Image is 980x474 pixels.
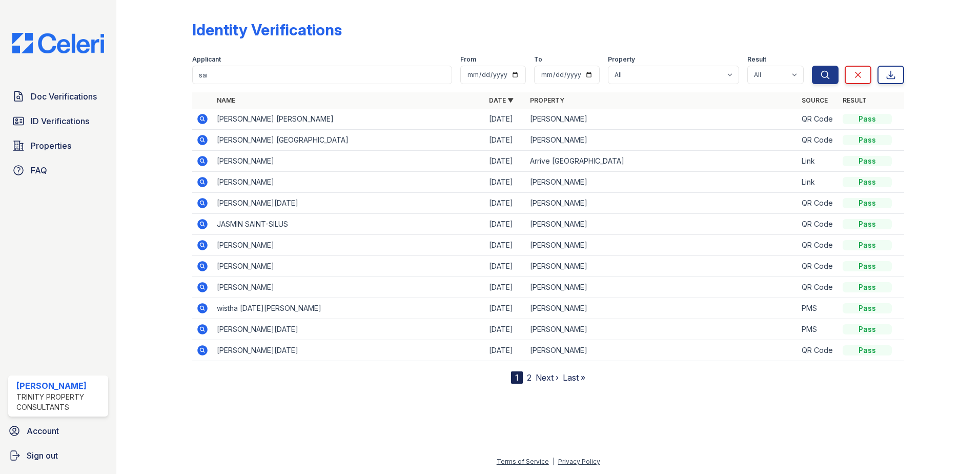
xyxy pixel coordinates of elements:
td: [PERSON_NAME] [213,172,485,193]
div: Pass [843,345,892,355]
td: [DATE] [485,151,526,172]
div: | [553,458,555,465]
div: Pass [843,303,892,313]
td: [PERSON_NAME] [213,151,485,172]
td: [PERSON_NAME][DATE] [213,340,485,361]
td: QR Code [798,109,839,130]
td: [DATE] [485,193,526,214]
div: Pass [843,282,892,292]
td: QR Code [798,214,839,235]
span: Properties [31,140,71,152]
label: Applicant [192,55,221,64]
a: Privacy Policy [558,458,600,465]
div: Pass [843,177,892,187]
td: QR Code [798,256,839,277]
span: ID Verifications [31,115,89,127]
td: [PERSON_NAME] [GEOGRAPHIC_DATA] [213,130,485,151]
td: [PERSON_NAME] [526,193,798,214]
td: [PERSON_NAME] [213,277,485,298]
td: [PERSON_NAME][DATE] [213,319,485,340]
span: Doc Verifications [31,90,97,103]
div: Pass [843,240,892,250]
td: [PERSON_NAME] [526,172,798,193]
td: [PERSON_NAME] [213,256,485,277]
img: CE_Logo_Blue-a8612792a0a2168367f1c8372b55b34899dd931a85d93a1a3d3e32e68fde9ad4.png [4,33,112,53]
td: QR Code [798,130,839,151]
td: PMS [798,319,839,340]
span: FAQ [31,164,47,176]
td: QR Code [798,235,839,256]
label: Property [608,55,635,64]
div: Pass [843,261,892,271]
td: [PERSON_NAME] [526,235,798,256]
td: [DATE] [485,130,526,151]
label: From [460,55,476,64]
td: [DATE] [485,235,526,256]
a: ID Verifications [8,111,108,131]
td: [PERSON_NAME] [526,256,798,277]
td: QR Code [798,340,839,361]
td: [PERSON_NAME] [526,319,798,340]
td: [DATE] [485,256,526,277]
label: Result [747,55,766,64]
span: Sign out [27,449,58,462]
td: [PERSON_NAME] [213,235,485,256]
div: [PERSON_NAME] [16,380,104,392]
a: Property [530,96,564,104]
a: Properties [8,135,108,156]
a: 2 [527,372,532,383]
td: QR Code [798,277,839,298]
td: [DATE] [485,172,526,193]
a: Name [217,96,235,104]
td: [PERSON_NAME] [526,109,798,130]
div: Pass [843,156,892,166]
div: Pass [843,219,892,229]
a: Source [802,96,828,104]
td: [PERSON_NAME] [526,298,798,319]
a: Sign out [4,445,112,466]
td: Link [798,172,839,193]
a: Doc Verifications [8,86,108,107]
a: Result [843,96,867,104]
a: Next › [536,372,559,383]
td: [DATE] [485,298,526,319]
td: [PERSON_NAME] [PERSON_NAME] [213,109,485,130]
td: [PERSON_NAME] [526,340,798,361]
input: Search by name or phone number [192,66,452,84]
td: Link [798,151,839,172]
td: JASMIN SAINT-SILUS [213,214,485,235]
a: Date ▼ [489,96,514,104]
td: [PERSON_NAME] [526,277,798,298]
a: Terms of Service [497,458,549,465]
a: Last » [563,372,585,383]
td: [DATE] [485,214,526,235]
td: [PERSON_NAME] [526,130,798,151]
label: To [534,55,542,64]
div: Trinity Property Consultants [16,392,104,412]
td: [PERSON_NAME] [526,214,798,235]
td: Arrive [GEOGRAPHIC_DATA] [526,151,798,172]
div: Pass [843,114,892,124]
div: Pass [843,324,892,334]
td: [PERSON_NAME][DATE] [213,193,485,214]
div: Pass [843,198,892,208]
td: PMS [798,298,839,319]
div: Pass [843,135,892,145]
div: Identity Verifications [192,21,342,39]
td: [DATE] [485,277,526,298]
div: 1 [511,371,523,384]
td: [DATE] [485,340,526,361]
span: Account [27,425,59,437]
td: [DATE] [485,109,526,130]
td: [DATE] [485,319,526,340]
a: Account [4,421,112,441]
td: wistha [DATE][PERSON_NAME] [213,298,485,319]
a: FAQ [8,160,108,181]
td: QR Code [798,193,839,214]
